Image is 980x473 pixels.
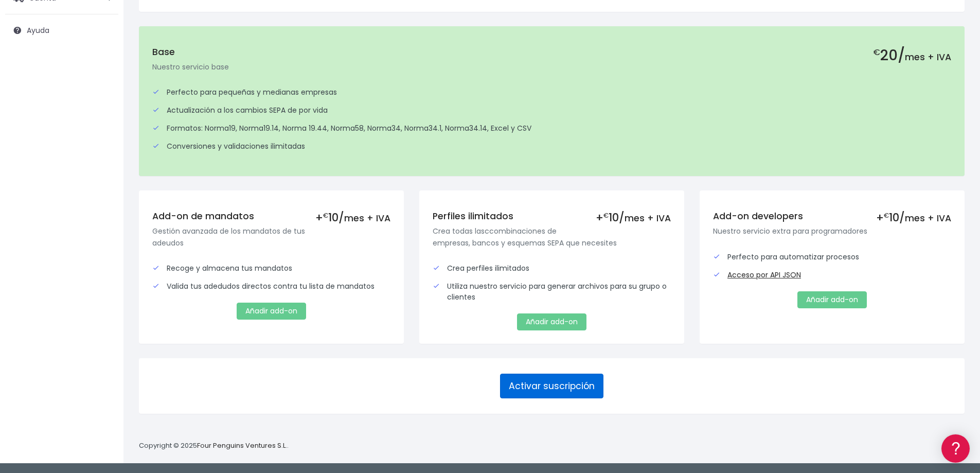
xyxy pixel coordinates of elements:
[10,263,195,279] a: API
[884,211,889,220] small: €
[10,72,195,81] div: Información general
[152,87,951,98] div: Perfecto para pequeñas y medianas empresas
[10,146,195,162] a: Problemas habituales
[10,221,195,237] a: General
[10,275,195,293] button: Contáctanos
[139,441,289,451] p: Copyright © 2025 .
[596,211,671,224] div: + 10/
[10,130,195,146] a: Formatos
[152,105,951,116] div: Actualización a los cambios SEPA de por vida
[152,47,951,58] h5: Base
[5,20,118,41] a: Ayuda
[713,211,951,222] h5: Add-on developers
[876,211,951,224] div: + 10/
[905,212,951,224] span: mes + IVA
[905,51,951,63] span: mes + IVA
[152,61,951,73] p: Nuestro servicio base
[625,212,671,224] span: mes + IVA
[315,211,390,224] div: + 10/
[10,114,195,124] div: Convertir ficheros
[873,47,951,64] h2: 20/
[152,141,951,152] div: Conversiones y validaciones ilimitadas
[873,46,880,58] small: €
[197,441,287,450] a: Four Penguins Ventures S.L.
[727,270,801,281] a: Acceso por API JSON
[10,178,195,194] a: Perfiles de empresas
[797,291,867,308] a: Añadir add-on
[152,211,390,222] h5: Add-on de mandatos
[713,225,951,237] p: Nuestro servicio extra para programadores
[603,211,609,220] small: €
[10,162,195,178] a: Videotutoriales
[433,281,671,303] div: Utiliza nuestro servicio para generar archivos para su grupo o clientes
[152,281,390,292] div: Valida tus adedudos directos contra tu lista de mandatos
[152,225,390,249] p: Gestión avanzada de los mandatos de tus adeudos
[141,296,198,306] a: POWERED BY ENCHANT
[433,263,671,274] div: Crea perfiles ilimitados
[713,252,951,262] div: Perfecto para automatizar procesos
[10,204,195,214] div: Facturación
[500,374,603,398] button: Activar suscripción
[344,212,390,224] span: mes + IVA
[10,247,195,257] div: Programadores
[433,225,671,249] p: Crea todas lasccombinaciones de empresas, bancos y esquemas SEPA que necesites
[433,211,671,222] h5: Perfiles ilimitados
[152,263,390,274] div: Recoge y almacena tus mandatos
[323,211,328,220] small: €
[152,123,951,134] div: Formatos: Norma19, Norma19.14, Norma 19.44, Norma58, Norma34, Norma34.1, Norma34.14, Excel y CSV
[27,25,49,36] span: Ayuda
[10,87,195,103] a: Información general
[517,313,586,330] a: Añadir add-on
[237,303,306,320] a: Añadir add-on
